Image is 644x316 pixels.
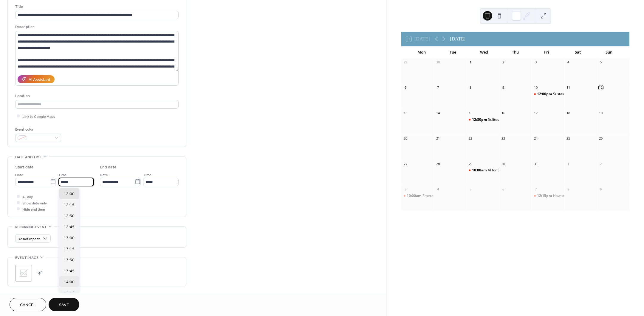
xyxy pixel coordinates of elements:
[537,193,553,198] span: 12:15pm
[562,46,594,58] div: Sat
[553,92,603,97] div: Sustainability in Early Careers
[407,193,422,198] span: 10:00am
[18,75,55,83] button: AI Assistant
[566,187,570,191] div: 8
[22,194,33,200] span: All day
[468,85,473,90] div: 8
[15,93,177,99] div: Location
[58,172,67,178] span: Time
[533,60,538,65] div: 3
[593,46,625,58] div: Sun
[450,35,466,43] div: [DATE]
[29,76,50,83] div: AI Assistant
[533,111,538,115] div: 17
[100,172,108,178] span: Date
[472,117,488,122] span: 12:30pm
[15,164,34,170] div: Start date
[566,111,570,115] div: 18
[533,187,538,191] div: 7
[436,136,440,141] div: 21
[532,92,564,97] div: Sustainability in Early Careers
[501,85,505,90] div: 9
[533,162,538,166] div: 31
[468,136,473,141] div: 22
[22,200,47,206] span: Show date only
[403,187,408,191] div: 3
[467,168,499,173] div: AI for Sustainable and Ethical Education: Reimagining Pedagogy and Assessment
[599,111,603,115] div: 19
[500,46,531,58] div: Thu
[403,162,408,166] div: 27
[566,136,570,141] div: 25
[566,162,570,166] div: 1
[599,187,603,191] div: 9
[64,246,75,252] span: 13:15
[59,302,69,308] span: Save
[15,4,177,10] div: Title
[64,213,75,219] span: 12:30
[437,46,469,58] div: Tue
[537,92,553,97] span: 12:00pm
[49,298,79,311] button: Save
[599,60,603,65] div: 5
[64,235,75,241] span: 13:00
[403,136,408,141] div: 20
[472,168,488,173] span: 10:00am
[15,172,23,178] span: Date
[488,168,621,173] div: AI for Sustainable and Ethical Education: Reimagining Pedagogy and Assessment
[501,162,505,166] div: 30
[403,85,408,90] div: 6
[64,202,75,208] span: 12:15
[15,255,38,261] span: Event image
[488,117,560,122] div: Sulitest – what is it and how to get involved?
[15,126,60,133] div: Event color
[64,268,75,274] span: 13:45
[436,162,440,166] div: 28
[501,136,505,141] div: 23
[100,164,117,170] div: End date
[15,265,32,281] div: ;
[566,85,570,90] div: 11
[566,60,570,65] div: 4
[64,224,75,230] span: 12:45
[20,302,36,308] span: Cancel
[468,60,473,65] div: 1
[64,191,75,197] span: 12:00
[64,279,75,285] span: 14:00
[599,85,603,90] div: 12
[403,111,408,115] div: 13
[599,162,603,166] div: 2
[143,172,151,178] span: Time
[403,60,408,65] div: 29
[401,193,434,198] div: Emerald/PRME Guide to Getting Published Webinar
[533,136,538,141] div: 24
[501,60,505,65] div: 2
[15,224,47,230] span: Recurring event
[532,193,564,198] div: How students can supercharge professional skills development through running climate workshops
[436,60,440,65] div: 30
[501,111,505,115] div: 16
[531,46,562,58] div: Fri
[64,257,75,263] span: 13:30
[15,154,42,160] span: Date and time
[468,162,473,166] div: 29
[10,298,46,311] button: Cancel
[436,111,440,115] div: 14
[436,187,440,191] div: 4
[422,193,507,198] div: Emerald/PRME Guide to Getting Published Webinar
[468,187,473,191] div: 5
[436,85,440,90] div: 7
[15,24,177,30] div: Description
[467,117,499,122] div: Sulitest – what is it and how to get involved?
[468,111,473,115] div: 15
[22,113,55,120] span: Link to Google Maps
[22,206,45,212] span: Hide end time
[18,235,40,242] span: Do not repeat
[406,46,437,58] div: Mon
[64,290,75,296] span: 14:15
[468,46,500,58] div: Wed
[501,187,505,191] div: 6
[533,85,538,90] div: 10
[599,136,603,141] div: 26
